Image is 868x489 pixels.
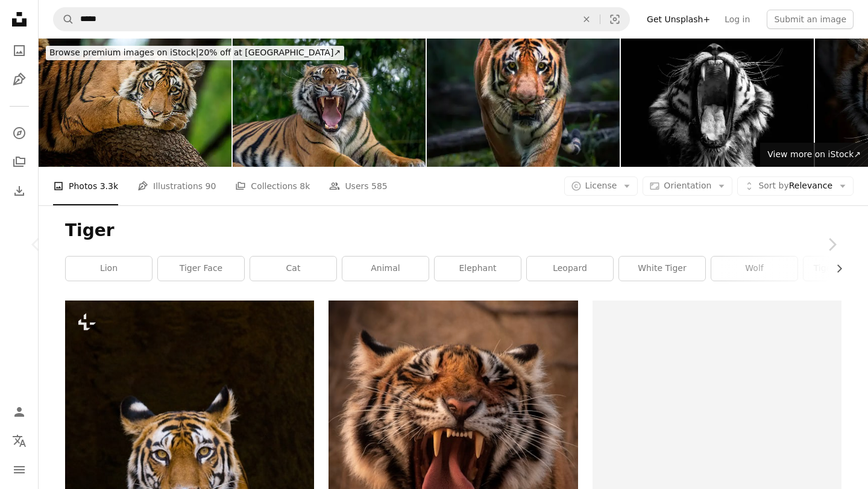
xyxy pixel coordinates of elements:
[250,257,336,281] a: cat
[573,8,600,31] button: Clear
[796,187,868,302] a: Next
[49,48,341,57] span: 20% off at [GEOGRAPHIC_DATA] ↗
[7,429,31,453] button: Language
[7,150,31,174] a: Collections
[7,121,31,145] a: Explore
[39,39,231,167] img: Bengal tiger (Panthera tigris tigris) on a tree, wildlife shot
[758,180,832,192] span: Relevance
[7,39,31,63] a: Photos
[7,458,31,482] button: Menu
[53,7,630,31] form: Find visuals sitewide
[737,176,854,196] button: Sort byRelevance
[711,257,797,281] a: wolf
[54,8,74,31] button: Search Unsplash
[600,8,629,31] button: Visual search
[585,181,617,190] span: License
[7,400,31,424] a: Log in / Sign up
[66,257,152,281] a: lion
[640,10,717,29] a: Get Unsplash+
[342,257,429,281] a: animal
[371,179,388,193] span: 585
[235,167,310,205] a: Collections 8k
[527,257,613,281] a: leopard
[643,176,732,196] button: Orientation
[49,48,198,57] span: Browse premium images on iStock |
[137,167,216,205] a: Illustrations 90
[39,39,351,67] a: Browse premium images on iStock|20% off at [GEOGRAPHIC_DATA]↗
[206,179,216,193] span: 90
[65,220,841,241] h1: Tiger
[619,257,705,281] a: white tiger
[427,39,620,167] img: bengal tiger walking towards me
[158,257,244,281] a: tiger face
[329,167,387,205] a: Users 585
[664,181,711,190] span: Orientation
[760,143,868,167] a: View more on iStock↗
[717,10,757,29] a: Log in
[564,176,638,196] button: License
[329,450,577,461] a: brown and black tiger showing tongue
[758,181,788,190] span: Sort by
[435,257,521,281] a: elephant
[300,179,310,193] span: 8k
[767,10,854,29] button: Submit an image
[621,39,814,167] img: Black & White Tiger
[767,149,861,159] span: View more on iStock ↗
[7,179,31,203] a: Download History
[233,39,426,167] img: Wide Open Tiger Mouth
[7,67,31,92] a: Illustrations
